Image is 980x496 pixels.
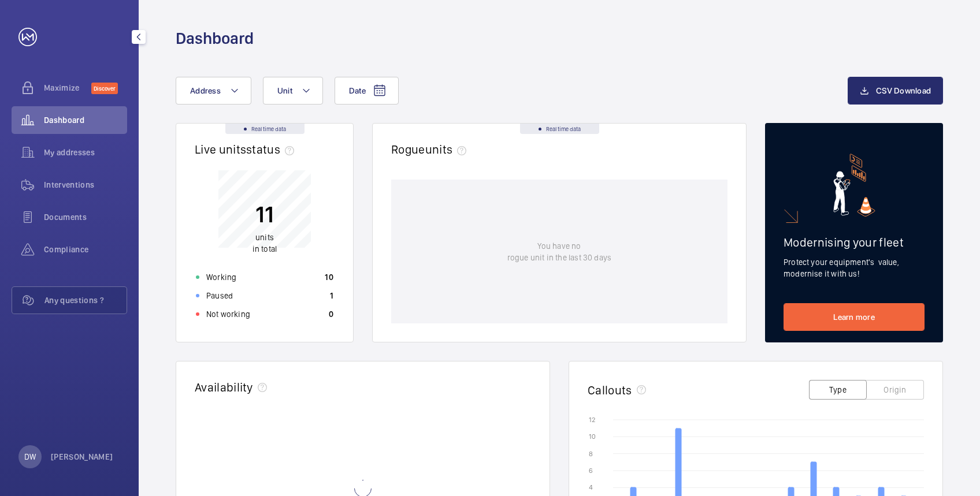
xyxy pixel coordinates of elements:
[349,86,366,95] span: Date
[44,294,127,306] span: Any questions ?
[206,290,233,301] p: Paused
[44,244,127,255] span: Compliance
[246,142,299,156] span: status
[206,271,236,283] p: Working
[206,308,250,320] p: Not working
[589,483,593,491] text: 4
[91,83,118,94] span: Discover
[589,450,593,458] text: 8
[876,86,931,95] span: CSV Download
[507,240,611,263] p: You have no rogue unit in the last 30 days
[425,142,472,156] span: units
[848,77,943,105] button: CSV Download
[391,142,471,156] h2: Rogue
[44,147,127,158] span: My addresses
[225,124,305,134] div: Real time data
[866,380,924,400] button: Origin
[330,290,333,301] p: 1
[255,233,274,242] span: units
[44,211,127,223] span: Documents
[44,82,91,94] span: Maximize
[784,235,925,249] h2: Modernising your fleet
[329,308,333,320] p: 0
[24,451,36,463] p: DW
[195,142,299,156] h2: Live units
[190,86,221,95] span: Address
[51,451,113,463] p: [PERSON_NAME]
[44,179,127,191] span: Interventions
[325,271,333,283] p: 10
[784,303,925,331] a: Learn more
[833,154,875,217] img: marketing-card.svg
[589,467,593,475] text: 6
[335,77,399,105] button: Date
[253,232,277,255] p: in total
[588,383,632,397] h2: Callouts
[520,124,599,134] div: Real time data
[195,380,253,394] h2: Availability
[253,200,277,229] p: 11
[784,256,925,279] p: Protect your equipment's value, modernise it with us!
[809,380,867,400] button: Type
[277,86,292,95] span: Unit
[263,77,323,105] button: Unit
[589,416,595,424] text: 12
[44,114,127,126] span: Dashboard
[176,28,254,49] h1: Dashboard
[176,77,251,105] button: Address
[589,432,596,441] text: 10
